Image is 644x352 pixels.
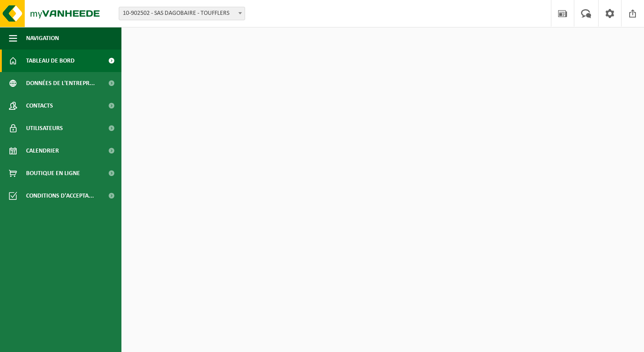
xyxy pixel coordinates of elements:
span: Données de l'entrepr... [26,72,95,95]
span: 10-902502 - SAS DAGOBAIRE - TOUFFLERS [119,7,245,20]
span: Utilisateurs [26,117,63,140]
span: Navigation [26,27,59,50]
span: Conditions d'accepta... [26,185,94,207]
span: Contacts [26,95,53,117]
span: Tableau de bord [26,50,75,72]
span: Calendrier [26,140,59,162]
span: Boutique en ligne [26,162,80,185]
span: 10-902502 - SAS DAGOBAIRE - TOUFFLERS [119,7,245,20]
